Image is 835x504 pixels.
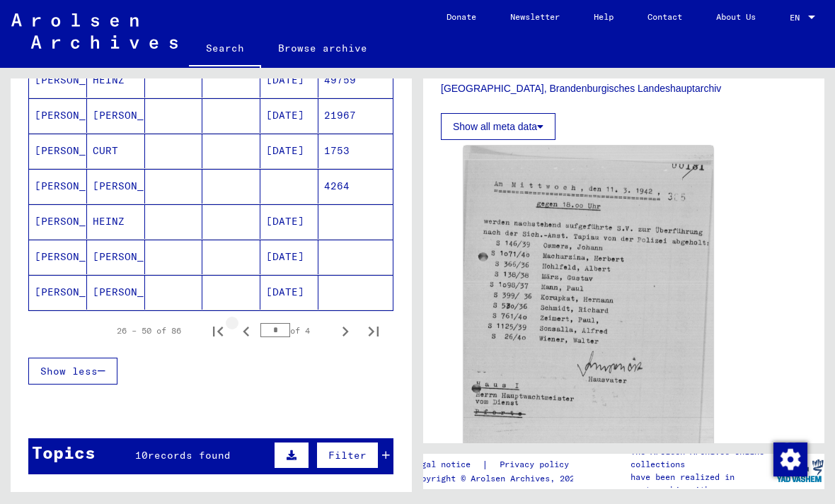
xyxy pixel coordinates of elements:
[318,98,393,133] mat-cell: 21967
[29,63,87,98] mat-cell: [PERSON_NAME]
[260,204,318,239] mat-cell: [DATE]
[148,449,231,462] span: records found
[261,31,384,65] a: Browse archive
[359,317,388,345] button: Last page
[316,442,379,469] button: Filter
[87,204,145,239] mat-cell: HEINZ
[463,146,713,467] img: 001.jpg
[87,98,145,133] mat-cell: [PERSON_NAME]
[411,472,586,485] p: Copyright © Arolsen Archives, 2021
[260,275,318,310] mat-cell: [DATE]
[40,365,98,377] span: Show less
[135,449,148,462] span: 10
[411,457,586,472] div: |
[189,31,261,68] a: Search
[29,134,87,168] mat-cell: [PERSON_NAME]
[11,13,178,49] img: Arolsen_neg.svg
[318,169,393,204] mat-cell: 4264
[260,240,318,274] mat-cell: [DATE]
[28,358,117,385] button: Show less
[260,98,318,133] mat-cell: [DATE]
[411,457,482,472] a: Legal notice
[488,457,586,472] a: Privacy policy
[29,98,87,133] mat-cell: [PERSON_NAME]
[260,63,318,98] mat-cell: [DATE]
[29,204,87,239] mat-cell: [PERSON_NAME]
[331,317,359,345] button: Next page
[29,169,87,204] mat-cell: [PERSON_NAME]
[630,471,774,496] p: have been realized in partnership with
[87,169,145,204] mat-cell: [PERSON_NAME]
[790,13,805,23] span: EN
[87,240,145,274] mat-cell: [PERSON_NAME]
[260,324,331,337] div: of 4
[318,134,393,168] mat-cell: 1753
[441,81,807,96] p: [GEOGRAPHIC_DATA], Brandenburgisches Landeshauptarchiv
[232,317,260,345] button: Previous page
[260,134,318,168] mat-cell: [DATE]
[630,445,774,471] p: The Arolsen Archives online collections
[32,440,96,465] div: Topics
[773,443,807,476] img: Change consent
[328,449,367,462] span: Filter
[29,275,87,310] mat-cell: [PERSON_NAME]
[318,63,393,98] mat-cell: 49759
[117,324,181,337] div: 26 – 50 of 86
[87,275,145,310] mat-cell: [PERSON_NAME]
[87,63,145,98] mat-cell: HEINZ
[204,317,232,345] button: First page
[29,240,87,274] mat-cell: [PERSON_NAME]
[87,134,145,168] mat-cell: CURT
[441,113,555,140] button: Show all meta data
